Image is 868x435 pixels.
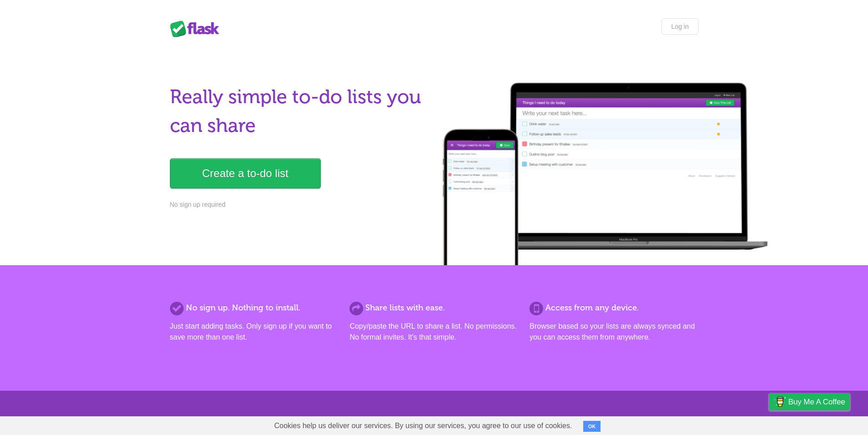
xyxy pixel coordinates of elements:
[662,18,698,35] a: Log in
[170,83,429,140] h1: Really simple to-do lists you can share
[788,394,845,410] span: Buy me a coffee
[583,421,601,432] button: OK
[265,417,581,435] span: Cookies help us deliver our services. By using our services, you agree to our use of cookies.
[170,158,321,189] a: Create a to-do list
[170,321,339,343] p: Just start adding tasks. Only sign up if you want to save more than one list.
[769,393,850,410] a: Buy me a coffee
[170,302,339,314] h2: No sign up. Nothing to install.
[170,200,429,210] p: No sign up required
[529,302,698,314] h2: Access from any device.
[349,321,518,343] p: Copy/paste the URL to share a list. No permissions. No formal invites. It's that simple.
[774,394,786,409] img: Buy me a coffee
[529,321,698,343] p: Browser based so your lists are always synced and you can access them from anywhere.
[170,21,225,37] div: Flask Lists
[349,302,518,314] h2: Share lists with ease.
